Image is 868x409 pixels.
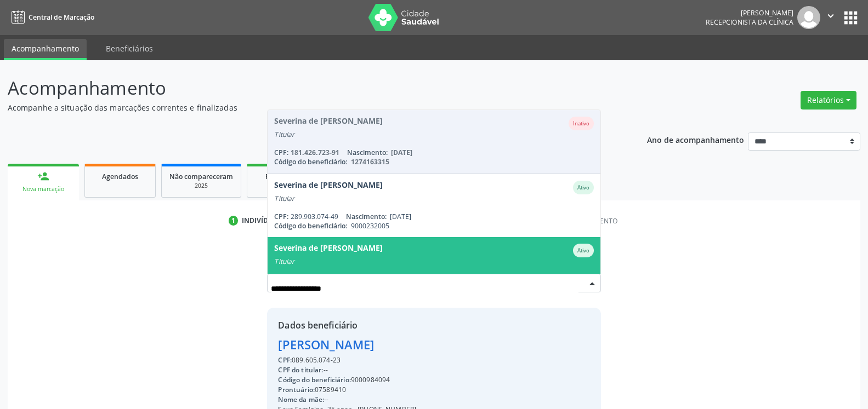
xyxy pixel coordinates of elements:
[706,8,793,18] div: [PERSON_NAME]
[825,10,837,22] i: 
[169,172,233,181] span: Não compareceram
[8,8,94,26] a: Central de Marcação
[274,181,383,194] div: Severina de [PERSON_NAME]
[37,170,49,182] div: person_add
[274,257,593,266] div: Titular
[346,212,387,221] span: Nascimento:
[278,375,465,385] div: 9000984094
[274,212,288,221] span: CPF:
[278,365,323,375] span: CPF do titular:
[29,13,94,22] span: Central de Marcação
[229,216,239,226] div: 1
[577,184,589,191] small: Ativo
[4,39,87,60] a: Acompanhamento
[278,319,465,332] div: Dados beneficiário
[15,185,71,193] div: Nova marcação
[278,395,465,405] div: --
[577,247,589,254] small: Ativo
[351,221,389,231] span: 9000232005
[242,216,279,226] div: Indivíduo
[801,91,856,110] button: Relatórios
[274,212,593,221] div: 289.903.074-49
[797,6,820,29] img: img
[278,385,465,395] div: 07589410
[255,182,310,190] div: 2025
[278,365,465,375] div: --
[390,212,411,221] span: [DATE]
[278,336,465,354] div: [PERSON_NAME]
[278,355,465,365] div: 089.605.074-23
[841,8,860,27] button: apps
[274,221,347,231] span: Código do beneficiário:
[278,385,315,394] span: Prontuário:
[706,18,793,27] span: Recepcionista da clínica
[274,194,593,203] div: Titular
[278,375,350,384] span: Código do beneficiário:
[647,133,744,146] p: Ano de acompanhamento
[102,172,138,181] span: Agendados
[278,355,292,365] span: CPF:
[169,182,233,190] div: 2025
[265,172,299,181] span: Resolvidos
[820,6,841,29] button: 
[8,74,605,102] p: Acompanhamento
[274,244,383,257] div: Severina de [PERSON_NAME]
[98,39,161,58] a: Beneficiários
[278,395,324,404] span: Nome da mãe:
[8,102,605,113] p: Acompanhe a situação das marcações correntes e finalizadas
